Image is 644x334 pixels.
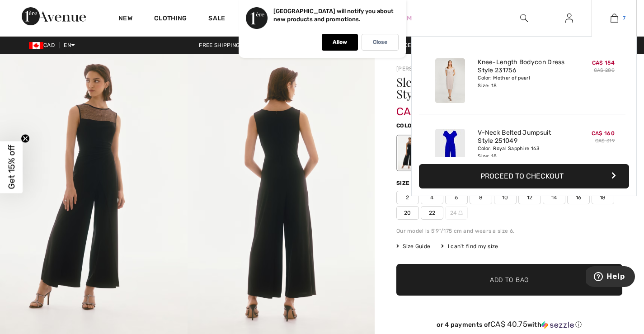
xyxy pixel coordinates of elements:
div: Size ([GEOGRAPHIC_DATA]/[GEOGRAPHIC_DATA]): [396,179,547,187]
div: Our model is 5'9"/175 cm and wears a size 6. [396,227,622,235]
img: Sezzle [541,321,574,329]
span: 14 [543,191,565,204]
iframe: Opens a widget where you can find more information [586,266,635,289]
div: or 4 payments of with [396,320,622,329]
a: New [118,14,132,24]
div: or 4 payments ofCA$ 40.75withSezzle Click to learn more about Sezzle [396,320,622,332]
span: CA$ 40.75 [490,320,527,329]
img: V-Neck Belted Jumpsuit Style 251049 [435,129,465,174]
img: ring-m.svg [458,211,463,215]
p: Close [373,39,387,46]
span: 12 [518,191,541,204]
img: My Bag [611,13,618,24]
button: Close teaser [21,134,30,143]
span: 6 [445,191,468,204]
img: Canadian Dollar [29,42,43,49]
span: EN [64,42,75,48]
h1: Sleeveless Formal Jumpsuit Style 251748 [396,76,585,100]
span: CA$ 163 [396,96,438,118]
a: Free shipping on orders over $99 [192,42,306,48]
span: 18 [592,191,614,204]
span: 24 [445,206,468,220]
button: Proceed to Checkout [419,164,629,188]
a: Lowest Price Guarantee [365,42,452,48]
span: 22 [421,206,443,220]
s: CA$ 319 [595,138,615,144]
img: Knee-Length Bodycon Dress Style 231756 [435,58,465,103]
span: CA$ 160 [592,130,615,136]
s: CA$ 280 [594,67,615,73]
img: search the website [520,13,528,24]
span: 2 [396,191,419,204]
div: Color: Mother of pearl Size: 18 [478,75,567,89]
span: Size Guide [396,242,430,250]
a: 7 [592,13,636,24]
a: Clothing [154,14,187,24]
span: 16 [567,191,590,204]
a: Sign In [558,13,580,24]
p: [GEOGRAPHIC_DATA] will notify you about new products and promotions. [273,8,394,23]
button: Add to Bag [396,264,622,296]
a: V-Neck Belted Jumpsuit Style 251049 [478,129,567,145]
span: CA$ 154 [592,60,615,66]
span: 20 [396,206,419,220]
p: Allow [333,39,347,46]
img: My Info [565,13,573,24]
span: 10 [494,191,517,204]
a: [PERSON_NAME] [396,66,442,72]
a: Sale [208,14,225,24]
div: Black [398,136,421,170]
span: 4 [421,191,443,204]
div: I can't find my size [441,242,498,250]
span: Add to Bag [490,275,529,285]
span: 8 [470,191,492,204]
img: 1ère Avenue [22,7,86,25]
span: 7 [623,14,625,22]
span: CAD [29,42,58,48]
a: Knee-Length Bodycon Dress Style 231756 [478,58,567,75]
div: Color: Royal Sapphire 163 Size: 18 [478,145,567,160]
span: Color: [396,122,418,129]
span: Get 15% off [6,145,17,189]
